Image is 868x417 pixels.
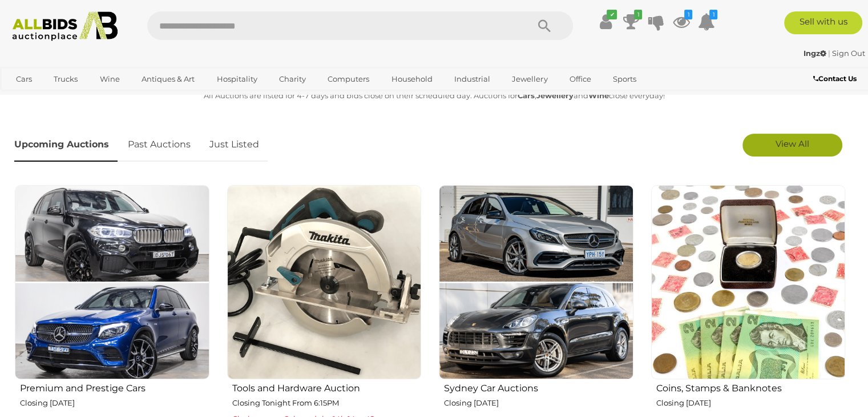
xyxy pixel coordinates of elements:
strong: Jewellery [536,91,574,100]
a: Hospitality [209,70,265,89]
a: Industrial [447,70,498,89]
img: Tools and Hardware Auction [227,185,422,380]
img: Coins, Stamps & Banknotes [651,185,846,380]
p: All Auctions are listed for 4-7 days and bids close on their scheduled day. Auctions for , and cl... [14,89,854,102]
a: View All [742,134,842,157]
a: 1 [672,11,689,32]
a: Wine [92,70,127,89]
strong: Cars [518,91,535,100]
h2: Premium and Prestige Cars [20,380,209,394]
a: 1 [622,11,639,32]
button: Search [516,11,573,40]
a: [GEOGRAPHIC_DATA] [9,89,104,107]
a: Contact Us [813,73,859,85]
a: ✔ [597,11,614,32]
a: Trucks [46,70,85,89]
i: 1 [634,10,642,19]
h2: Sydney Car Auctions [444,380,633,394]
a: Office [562,70,599,89]
a: Antiques & Art [134,70,202,89]
a: Charity [272,70,313,89]
a: Sell with us [784,11,862,34]
a: Just Listed [201,128,268,162]
strong: Ingz [804,49,826,58]
p: Closing [DATE] [444,396,633,410]
a: Computers [320,70,377,89]
span: View All [776,138,809,149]
span: | [828,49,830,58]
a: Cars [9,70,39,89]
h2: Coins, Stamps & Banknotes [656,380,846,394]
strong: Wine [588,91,609,100]
p: Closing Tonight From 6:15PM [232,396,422,410]
b: Contact Us [813,74,857,83]
img: Allbids.com.au [6,11,124,41]
i: 1 [684,10,692,19]
a: Household [384,70,440,89]
img: Sydney Car Auctions [439,185,633,380]
a: Sign Out [832,49,865,58]
i: ✔ [607,10,617,19]
a: Upcoming Auctions [14,128,118,162]
a: 1 [697,11,714,32]
a: Jewellery [504,70,555,89]
img: Premium and Prestige Cars [15,185,209,380]
p: Closing [DATE] [656,396,846,410]
p: Closing [DATE] [20,396,209,410]
a: Sports [605,70,644,89]
h2: Tools and Hardware Auction [232,380,422,394]
a: Ingz [804,49,828,58]
i: 1 [709,10,717,19]
a: Past Auctions [119,128,199,162]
